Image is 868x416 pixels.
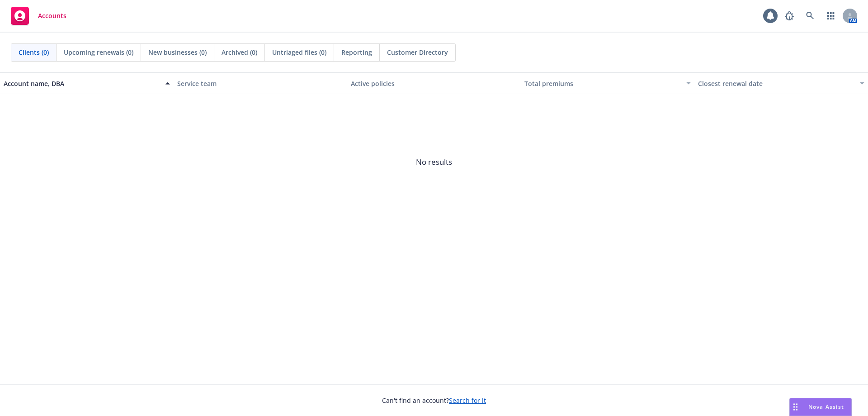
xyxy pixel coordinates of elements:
button: Closest renewal date [694,72,868,94]
a: Accounts [7,3,70,29]
div: Drag to move [790,398,801,416]
div: Closest renewal date [698,79,854,88]
span: Can't find an account? [382,396,486,405]
div: Service team [177,79,344,88]
button: Nova Assist [789,398,852,416]
button: Service team [174,72,347,94]
a: Search [801,7,819,25]
span: Customer Directory [387,48,448,57]
a: Search for it [449,396,486,405]
div: Account name, DBA [4,79,160,88]
span: Upcoming renewals (0) [64,48,133,57]
span: Accounts [38,12,66,19]
span: Nova Assist [808,403,844,411]
div: Active policies [351,79,517,88]
a: Switch app [822,7,840,25]
a: Report a Bug [780,7,798,25]
span: Clients (0) [19,48,49,57]
span: Untriaged files (0) [272,48,326,57]
span: Archived (0) [222,48,257,57]
button: Active policies [347,72,521,94]
span: Reporting [341,48,372,57]
button: Total premiums [521,72,694,94]
span: New businesses (0) [148,48,207,57]
div: Total premiums [524,79,681,88]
